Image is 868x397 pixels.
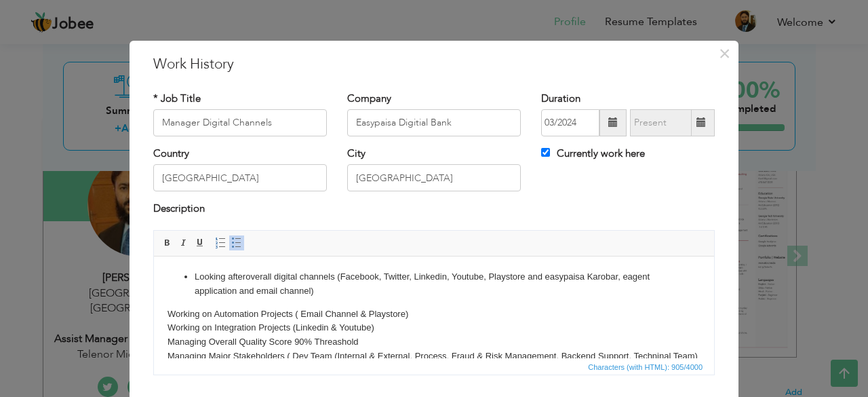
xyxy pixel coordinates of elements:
button: Close [713,43,735,64]
h3: Work History [153,54,715,75]
label: Duration [541,92,580,106]
label: City [347,147,366,161]
div: Statistics [585,361,707,373]
label: * Job Title [153,92,201,106]
a: Underline [193,235,208,250]
input: From [541,109,599,136]
input: Present [630,109,692,136]
input: Currently work here [541,148,550,157]
a: Italic [176,235,191,250]
span: × [719,41,730,66]
body: Working on Automation Projects ( Email Channel & Playstore) Working on Integration Projects (Link... [14,14,547,178]
a: Bold [160,235,175,250]
a: Insert/Remove Bulleted List [229,235,244,250]
span: Characters (with HTML): 905/4000 [585,361,705,373]
label: Description [153,202,205,216]
li: Looking after overall digital channels (Facebook, Twitter, Linkedin, Youtube, Playstore and easyp... [41,14,519,42]
a: Insert/Remove Numbered List [213,235,228,250]
label: Currently work here [541,147,645,161]
iframe: Rich Text Editor, workEditor [154,257,714,358]
label: Company [347,92,391,106]
label: Country [153,147,189,161]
